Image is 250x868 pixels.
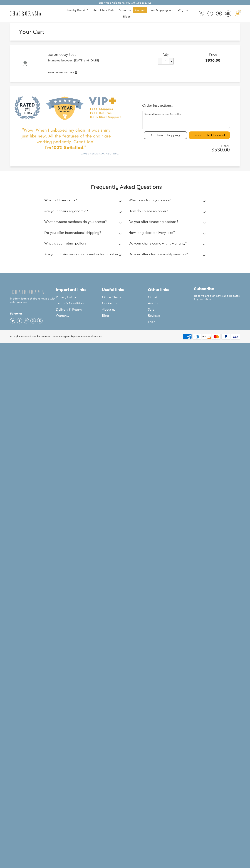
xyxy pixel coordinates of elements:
h2: Other links [148,287,194,292]
a: Terms & Condition [56,300,102,306]
span: Free Shipping Info [150,8,174,12]
input: + [169,58,174,64]
img: aeron copy test - Default Title #MWS Options 1804841504 [22,61,28,66]
span: Sale [148,308,154,312]
h2: Are your chairs ergonomic? [44,209,88,213]
span: Reviews [148,314,160,318]
span: Contact us [102,301,118,305]
h2: Frequently Asked Questions [44,183,208,190]
a: Free Shipping Info [148,7,175,13]
summary: How long does delivery take? [128,228,207,239]
a: Why Us [176,7,189,13]
a: Ecommerce Builders Inc. [74,335,103,338]
span: About Us [119,8,131,12]
span: Warranty [56,314,69,318]
a: Outlet [148,294,194,300]
h1: Your Cart [19,28,72,35]
summary: Do your chairs come with a warranty? [128,239,207,250]
span: Auction [148,301,159,305]
summary: What brands do you carry? [128,196,207,206]
div: All rights reserved by Chairorama © 2025. Designed by [10,335,103,338]
a: Contact us [102,300,148,306]
span: Estimated between: [DATE] and [DATE] [48,59,99,62]
input: Proceed To Checkout [189,131,230,139]
h2: Do your chairs come with a warranty? [128,241,187,245]
h2: How long does delivery take? [128,231,175,235]
a: Delivery & Return [56,306,102,313]
h3: Price [189,52,236,56]
a: Auction [148,300,194,306]
span: Blog [102,314,109,318]
summary: Do you offer chair assembly services? [128,250,207,261]
span: $530.00 [205,58,220,63]
div: 1 [238,10,241,13]
span: Contact [135,8,145,12]
a: About Us [117,7,132,13]
summary: What is Chairorama? [44,196,123,206]
summary: How do I place an order? [128,206,207,217]
span: Outlet [148,295,157,299]
a: Shop Chair Parts [91,7,116,13]
h2: What brands do you carry? [128,198,170,202]
a: Shop by Brand [64,7,90,13]
small: REMOVE FROM CART [48,71,74,74]
nav: DesktopNavigation [58,7,195,20]
h2: Useful links [102,287,148,292]
summary: Do you offer financing options? [128,217,207,228]
h2: Do you offer financing options? [128,220,178,224]
summary: Do you offer international shipping? [44,228,123,239]
span: Blogs [123,15,130,19]
span: Shop Chair Parts [93,8,114,12]
h2: Subscribe [194,286,240,291]
a: FAQ [148,319,194,325]
a: Privacy Policy [56,294,102,300]
span: $530.00 [211,147,230,153]
a: Sale [148,306,194,313]
img: chairorama [10,289,46,295]
img: chairorama [8,11,43,17]
h2: Do you offer chair assembly services? [128,252,188,256]
h2: What is Chairorama? [44,198,77,202]
summary: Are your chairs new or Renewed or Refurbished? [44,250,123,261]
a: aeron copy test [48,52,142,57]
h2: Do you offer international shipping? [44,231,101,235]
a: About us [102,306,148,313]
a: Blog [102,313,148,319]
h3: Qty [142,52,189,56]
input: - [158,58,162,64]
span: FAQ [148,320,155,324]
a: Contact [133,7,147,13]
summary: What is your return policy? [44,239,123,250]
span: Privacy Policy [56,295,76,299]
summary: What payment methods do you accept? [44,217,123,228]
span: Office Chairs [102,295,121,299]
a: REMOVE FROM CART [48,71,236,74]
h2: What is your return policy? [44,241,86,245]
span: Why Us [178,8,188,12]
h2: How do I place an order? [128,209,168,213]
h2: Are your chairs new or Renewed or Refurbished? [44,252,121,256]
img: WhatsApp_Image_2024-07-12_at_16.23.01.webp [225,11,231,16]
p: Order Instructions: [142,103,230,108]
a: Blogs [121,14,132,19]
h2: Important links [56,287,102,292]
p: Receive product news and updates in your inbox [194,294,240,301]
a: 1 [232,11,240,16]
span: Terms & Condition [56,301,84,305]
span: TOTAL [210,144,230,148]
p: Modern iconic chairs renewed with ultimate care. [10,289,56,304]
div: Continue Shopping [144,131,187,139]
a: Warranty [56,313,102,319]
span: About us [102,308,115,312]
a: Reviews [148,313,194,319]
h2: What payment methods do you accept? [44,220,107,224]
a: Office Chairs [102,294,148,300]
summary: Are your chairs ergonomic? [44,206,123,217]
span: Delivery & Return [56,308,82,312]
h4: Folow us [10,311,56,316]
